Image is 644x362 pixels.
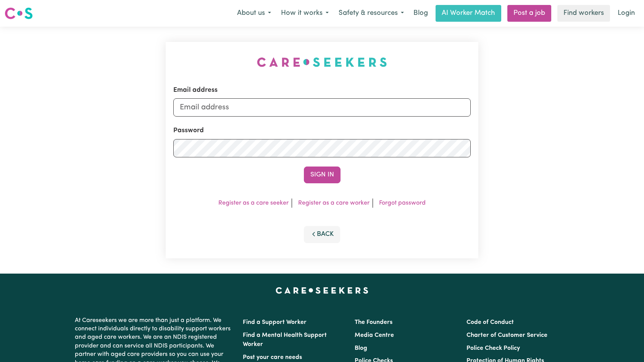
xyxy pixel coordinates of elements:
[355,332,394,338] a: Media Centre
[507,5,551,22] a: Post a job
[355,345,367,351] a: Blog
[613,5,639,22] a: Login
[243,319,307,325] a: Find a Support Worker
[298,200,370,206] a: Register as a care worker
[334,5,409,21] button: Safety & resources
[218,200,289,206] a: Register as a care seeker
[173,126,204,136] label: Password
[243,354,302,360] a: Post your care needs
[232,5,276,21] button: About us
[304,226,341,243] button: Back
[173,98,471,117] input: Email address
[276,5,334,21] button: How it works
[5,5,33,22] a: Careseekers logo
[466,345,520,351] a: Police Check Policy
[409,5,433,22] a: Blog
[173,85,218,95] label: Email address
[5,6,33,20] img: Careseekers logo
[466,319,514,325] a: Code of Conduct
[276,287,368,293] a: Careseekers home page
[243,332,327,348] a: Find a Mental Health Support Worker
[436,5,501,22] a: AI Worker Match
[379,200,426,206] a: Forgot password
[557,5,610,22] a: Find workers
[355,319,392,325] a: The Founders
[304,167,341,183] button: Sign In
[466,332,547,338] a: Charter of Customer Service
